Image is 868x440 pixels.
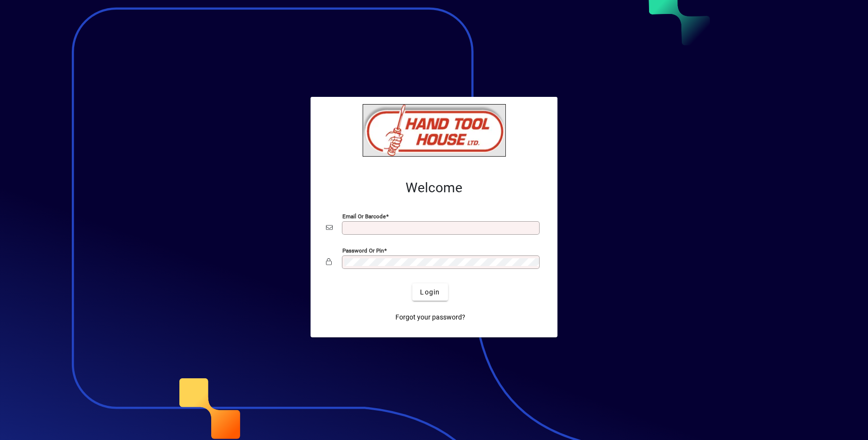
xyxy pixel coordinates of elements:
[412,283,448,301] button: Login
[326,180,542,196] h2: Welcome
[395,312,465,322] span: Forgot your password?
[342,213,386,220] mat-label: Email or Barcode
[342,247,384,254] mat-label: Password or Pin
[392,308,469,326] a: Forgot your password?
[420,287,440,297] span: Login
